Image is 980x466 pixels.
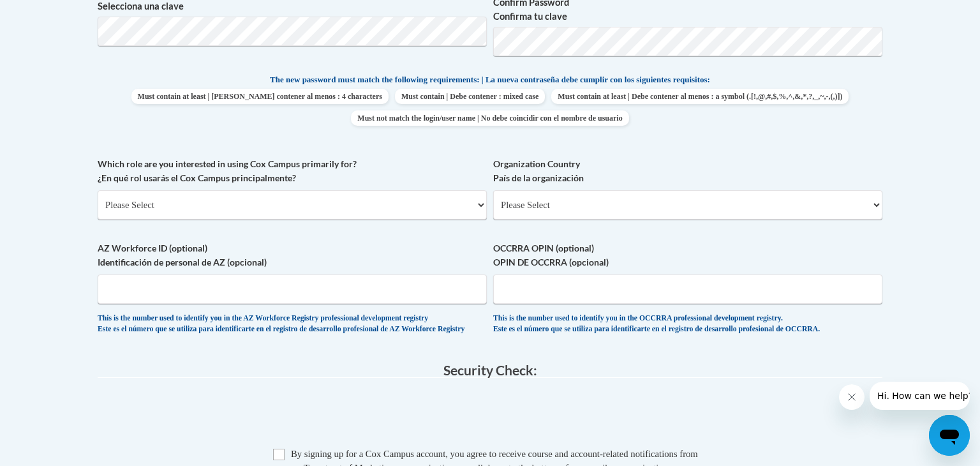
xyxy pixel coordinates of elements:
div: This is the number used to identify you in the OCCRRA professional development registry. Este es ... [493,313,882,334]
span: Must contain at least | Debe contener al menos : a symbol (.[!,@,#,$,%,^,&,*,?,_,~,-,(,)]) [551,89,849,104]
iframe: Close message [839,384,865,410]
span: Must contain | Debe contener : mixed case [395,89,545,104]
iframe: Button to launch messaging window [929,415,970,456]
span: Hi. How can we help? [8,9,103,19]
div: This is the number used to identify you in the AZ Workforce Registry professional development reg... [98,313,487,334]
iframe: reCAPTCHA [393,391,587,440]
iframe: Message from company [870,382,970,410]
label: OCCRRA OPIN (optional) OPIN DE OCCRRA (opcional) [493,241,882,269]
span: Must not match the login/user name | No debe coincidir con el nombre de usuario [351,110,628,126]
span: Must contain at least | [PERSON_NAME] contener al menos : 4 characters [131,89,389,104]
span: The new password must match the following requirements: | La nueva contraseña debe cumplir con lo... [270,74,710,86]
label: Organization Country País de la organización [493,157,882,185]
label: Which role are you interested in using Cox Campus primarily for? ¿En qué rol usarás el Cox Campus... [98,157,487,185]
span: Security Check: [443,362,537,378]
label: AZ Workforce ID (optional) Identificación de personal de AZ (opcional) [98,241,487,269]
